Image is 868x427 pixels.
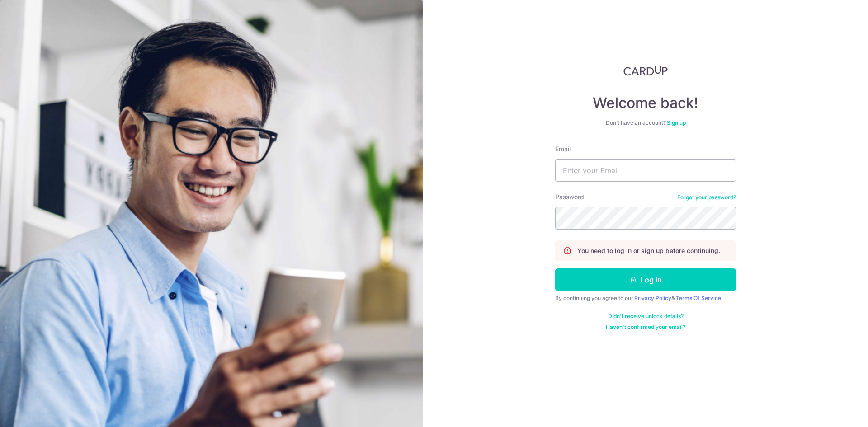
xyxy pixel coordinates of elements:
[677,194,736,201] a: Forgot your password?
[555,119,736,127] div: Don’t have an account?
[667,119,686,126] a: Sign up
[577,246,720,255] p: You need to log in or sign up before continuing.
[555,94,736,112] h4: Welcome back!
[634,295,671,301] a: Privacy Policy
[623,65,668,76] img: CardUp Logo
[676,295,721,301] a: Terms Of Service
[555,145,571,154] label: Email
[555,295,736,302] div: By continuing you agree to our &
[555,159,736,182] input: Enter your Email
[555,268,736,291] button: Log in
[555,192,584,202] label: Password
[606,324,685,331] a: Haven't confirmed your email?
[608,313,684,320] a: Didn't receive unlock details?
